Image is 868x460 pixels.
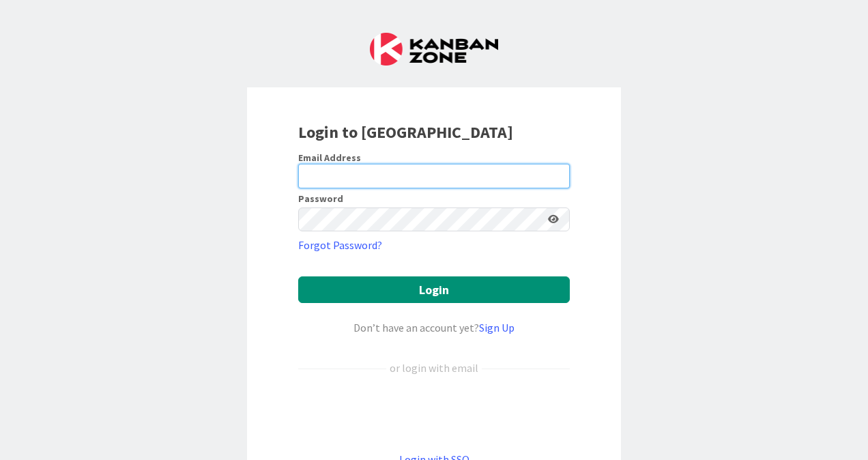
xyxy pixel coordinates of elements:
[291,399,577,429] iframe: Sign in with Google Button
[298,276,570,303] button: Login
[386,360,482,376] div: or login with email
[298,152,361,164] label: Email Address
[298,194,343,203] label: Password
[298,319,570,336] div: Don’t have an account yet?
[370,33,498,66] img: Kanban Zone
[298,121,513,143] b: Login to [GEOGRAPHIC_DATA]
[479,321,515,334] a: Sign Up
[298,237,382,253] a: Forgot Password?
